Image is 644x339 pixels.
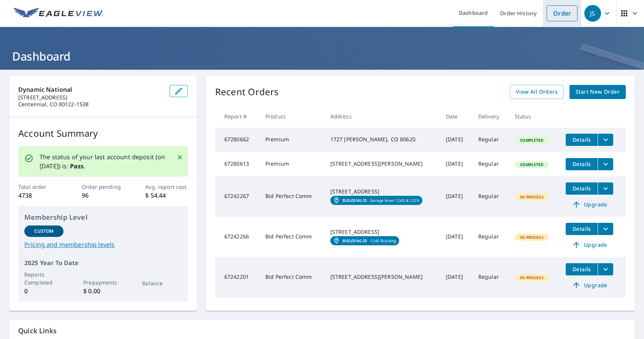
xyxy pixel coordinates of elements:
[18,94,163,101] p: [STREET_ADDRESS]
[516,162,548,167] span: Completed
[570,281,609,290] span: Upgrade
[215,105,259,128] th: Report #
[440,128,472,152] td: [DATE]
[566,239,613,251] a: Upgrade
[343,198,367,203] em: Building ID
[9,48,635,64] h1: Dashboard
[259,176,324,217] td: Bid Perfect Comm
[566,279,613,291] a: Upgrade
[83,278,122,286] p: Prepayments
[440,176,472,217] td: [DATE]
[472,105,509,128] th: Delivery
[440,105,472,128] th: Date
[566,263,598,275] button: detailsBtn-67242201
[547,5,577,21] a: Order
[24,286,63,296] p: 0
[259,217,324,257] td: Bid Perfect Comm
[516,275,548,280] span: In Process
[516,194,548,200] span: In Process
[324,105,440,128] th: Address
[259,152,324,176] td: Premium
[516,235,548,240] span: In Process
[570,160,593,168] span: Details
[570,136,593,143] span: Details
[175,152,185,162] button: Close
[82,191,124,200] p: 96
[566,182,598,195] button: detailsBtn-67242267
[82,183,124,191] p: Order pending
[215,176,259,217] td: 67242267
[598,182,613,195] button: filesDropdownBtn-67242267
[18,191,60,200] p: 4738
[14,8,103,19] img: EV Logo
[516,138,548,143] span: Completed
[24,240,182,249] a: Pricing and membership levels
[330,188,434,195] div: [STREET_ADDRESS]
[569,85,626,99] a: Start New Order
[330,236,400,245] a: Building ID1240 Building
[598,223,613,235] button: filesDropdownBtn-67242266
[570,265,593,273] span: Details
[598,134,613,146] button: filesDropdownBtn-67280662
[566,198,613,211] a: Upgrade
[440,217,472,257] td: [DATE]
[472,152,509,176] td: Regular
[510,85,564,99] a: View All Orders
[18,101,163,108] p: Centennial, CO 80122-1538
[570,225,593,232] span: Details
[472,176,509,217] td: Regular
[576,87,620,97] span: Start New Order
[215,85,279,99] p: Recent Orders
[330,196,422,205] a: Building IDGarage btwn 1240 & 1220
[566,158,598,170] button: detailsBtn-67280613
[472,257,509,297] td: Regular
[18,126,188,140] p: Account Summary
[145,183,187,191] p: Avg. report cost
[472,128,509,152] td: Regular
[598,158,613,170] button: filesDropdownBtn-67280613
[570,200,609,209] span: Upgrade
[259,105,324,128] th: Product
[215,152,259,176] td: 67280613
[24,212,182,222] p: Membership Level
[18,85,163,94] p: Dynamic National
[40,152,167,171] p: The status of your last account deposit (on [DATE]) is: .
[34,228,54,235] p: Custom
[343,238,367,243] em: Building ID
[566,223,598,235] button: detailsBtn-67242266
[598,263,613,275] button: filesDropdownBtn-67242201
[215,217,259,257] td: 67242266
[24,270,63,286] p: Reports Completed
[570,240,609,249] span: Upgrade
[330,273,434,281] div: [STREET_ADDRESS][PERSON_NAME]
[215,128,259,152] td: 67280662
[24,258,182,267] p: 2025 Year To Date
[18,326,626,336] p: Quick Links
[472,217,509,257] td: Regular
[259,128,324,152] td: Premium
[330,160,434,168] div: [STREET_ADDRESS][PERSON_NAME]
[509,105,560,128] th: Status
[142,279,181,287] p: Balance
[566,134,598,146] button: detailsBtn-67280662
[145,191,187,200] p: $ 54.44
[18,183,60,191] p: Total order
[83,286,122,296] p: $ 0.00
[70,162,84,170] b: Pass
[440,257,472,297] td: [DATE]
[570,185,593,192] span: Details
[440,152,472,176] td: [DATE]
[259,257,324,297] td: Bid Perfect Comm
[330,228,434,236] div: [STREET_ADDRESS]
[584,5,601,22] div: JS
[516,87,558,97] span: View All Orders
[215,257,259,297] td: 67242201
[330,136,434,143] div: 1727 [PERSON_NAME], CO 80620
